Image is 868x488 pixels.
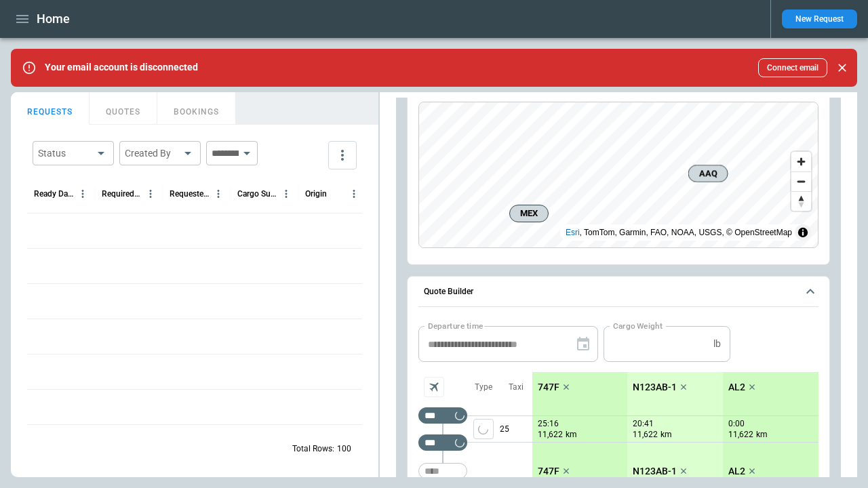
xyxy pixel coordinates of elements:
[633,466,677,477] p: N123AB-1
[277,185,295,203] button: Cargo Summary column menu
[328,141,357,169] button: more
[34,189,74,199] div: Ready Date & Time (UTC+03:00)
[418,277,818,308] button: Quote Builder
[728,419,745,429] p: 0:00
[728,382,745,393] p: AL2
[45,62,198,73] p: Your email account is disconnected
[157,92,236,125] button: BOOKINGS
[418,434,467,451] div: Too short
[170,189,210,199] div: Requested Route
[833,53,852,83] div: dismiss
[475,382,492,393] p: Type
[756,429,768,441] p: km
[791,191,811,211] button: Reset bearing to north
[566,429,577,441] p: km
[728,429,753,441] p: 11,622
[418,463,467,479] div: Too short
[210,185,227,203] button: Requested Route column menu
[791,171,811,191] button: Zoom out
[758,58,827,77] button: Connect email
[566,228,580,237] a: Esri
[633,429,658,441] p: 11,622
[11,92,90,125] button: REQUESTS
[473,419,494,439] span: Type of sector
[345,185,363,203] button: Origin column menu
[428,320,484,331] label: Departure time
[102,189,142,199] div: Required Date & Time (UTC+03:00)
[292,443,334,455] p: Total Rows:
[728,466,745,477] p: AL2
[694,167,722,180] span: AAQ
[509,382,524,393] p: Taxi
[566,226,792,239] div: , TomTom, Garmin, FAO, NOAA, USGS, © OpenStreetMap
[337,443,351,455] p: 100
[418,407,467,424] div: Too short
[125,146,179,160] div: Created By
[515,207,542,220] span: MEX
[613,320,663,331] label: Cargo Weight
[538,466,559,477] p: 747F
[305,189,327,199] div: Origin
[142,185,159,203] button: Required Date & Time (UTC+03:00) column menu
[473,419,494,439] button: left aligned
[833,58,852,77] button: Close
[419,102,818,247] canvas: Map
[38,146,92,160] div: Status
[37,11,70,27] h1: Home
[237,189,277,199] div: Cargo Summary
[538,429,563,441] p: 11,622
[74,185,92,203] button: Ready Date & Time (UTC+03:00) column menu
[713,338,721,350] p: lb
[633,382,677,393] p: N123AB-1
[538,419,559,429] p: 25:16
[500,416,532,442] p: 25
[538,382,559,393] p: 747F
[782,9,857,28] button: New Request
[90,92,157,125] button: QUOTES
[795,224,811,241] summary: Toggle attribution
[424,377,444,397] span: Aircraft selection
[791,152,811,171] button: Zoom in
[633,419,654,429] p: 20:41
[660,429,672,441] p: km
[424,287,473,296] h6: Quote Builder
